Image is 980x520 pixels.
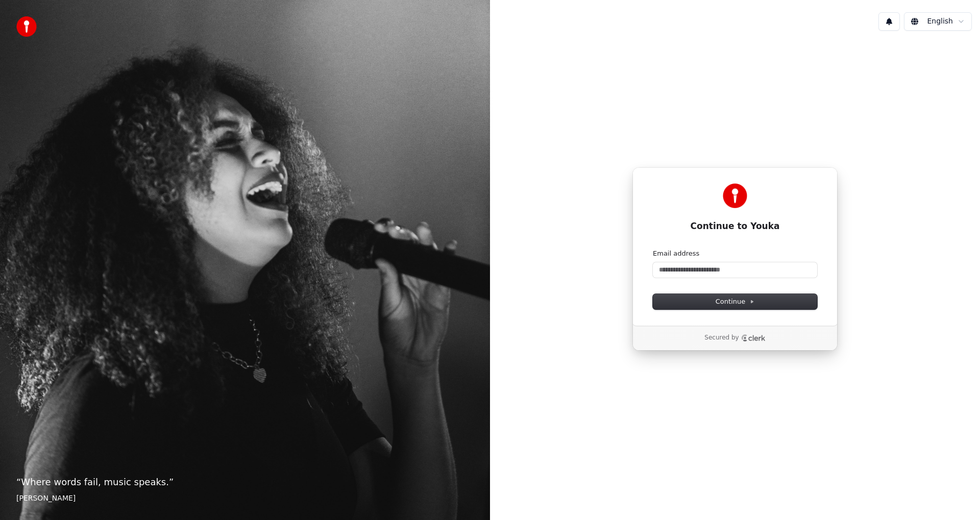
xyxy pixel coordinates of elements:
p: “ Where words fail, music speaks. ” [16,475,474,489]
label: Email address [653,249,699,258]
p: Secured by [704,334,739,342]
img: Youka [723,184,747,208]
h1: Continue to Youka [653,220,817,233]
span: Continue [716,297,754,306]
a: Clerk logo [741,334,766,342]
img: youka [16,16,37,37]
footer: [PERSON_NAME] [16,493,474,504]
button: Continue [653,294,817,309]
